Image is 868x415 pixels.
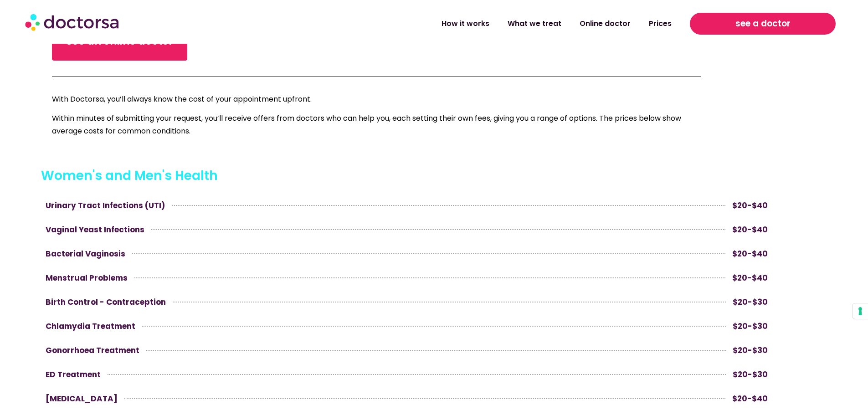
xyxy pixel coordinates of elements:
a: How it works [432,13,498,34]
span: $20-$30 [733,296,768,308]
a: See an online doctor [52,22,187,61]
a: see a doctor [690,13,836,35]
span: ED Treatment [46,368,101,381]
span: $20-$40 [732,272,768,284]
a: Prices [640,13,681,34]
span: Birth Control - Contraception [46,296,166,308]
button: Your consent preferences for tracking technologies [853,303,868,319]
span: $20-$30 [733,368,768,381]
a: Online doctor [570,13,640,34]
span: $20-$30 [733,344,768,357]
span: [MEDICAL_DATA] [46,392,118,405]
p: Within minutes of submitting your request, you’ll receive offers from doctors who can help you, e... [52,112,701,138]
span: see a doctor [735,16,791,31]
span: $20-$40 [732,392,768,405]
nav: Menu [224,13,681,34]
span: Gonorrhoea Treatment [46,344,139,357]
span: See an online doctor [66,34,173,49]
h3: Women's and Men's Health [41,166,772,185]
span: Menstrual Problems [46,272,128,284]
p: With Doctorsa, you’ll always know the cost of your appointment upfront. [52,93,701,106]
a: What we treat [498,13,570,34]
